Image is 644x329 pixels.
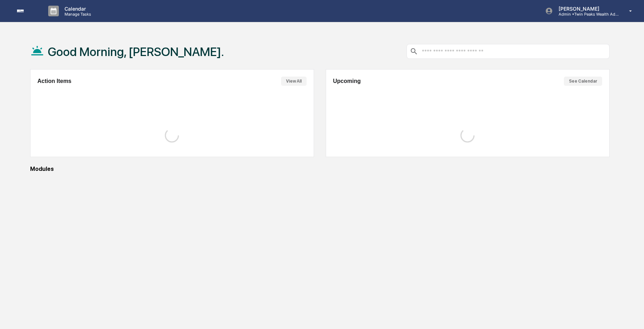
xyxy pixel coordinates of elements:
p: Calendar [59,6,95,12]
p: Admin • Twin Peaks Wealth Advisors [553,12,619,17]
h2: Action Items [38,78,72,84]
p: [PERSON_NAME] [553,6,619,12]
img: logo [17,10,34,12]
h2: Upcoming [333,78,361,84]
div: Modules [30,166,610,172]
p: Manage Tasks [59,12,95,17]
h1: Good Morning, [PERSON_NAME]. [48,45,224,59]
button: See Calendar [564,77,602,86]
button: View All [281,77,307,86]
